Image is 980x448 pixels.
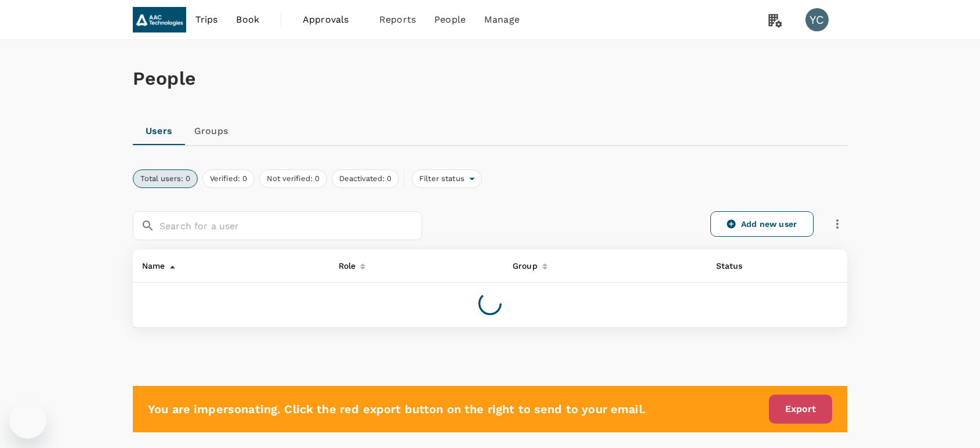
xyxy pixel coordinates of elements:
div: YC [805,8,829,31]
div: Filter status [412,169,482,188]
button: Export [769,395,832,424]
input: Search for a user [159,211,422,240]
h1: People [133,68,847,89]
button: Not verified: 0 [259,169,327,188]
button: Verified: 0 [202,169,255,188]
span: Approvals [303,13,361,27]
div: Name [137,254,165,273]
div: Role [334,254,356,273]
span: Manage [484,13,520,27]
h6: You are impersonating. Click the red export button on the right to send to your email. [148,400,646,418]
a: Users [133,117,185,145]
span: Filter status [412,174,469,185]
span: Book [236,13,259,27]
button: Deactivated: 0 [332,169,399,188]
th: Status [707,250,776,283]
img: AAC Technologies Pte Ltd [133,7,186,32]
div: Group [508,254,538,273]
span: Reports [379,13,416,27]
span: Trips [195,13,218,27]
iframe: Button to launch messaging window [9,402,46,439]
span: People [434,13,466,27]
a: Add new user [710,211,814,237]
a: Groups [185,117,237,145]
button: Total users: 0 [133,169,198,188]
